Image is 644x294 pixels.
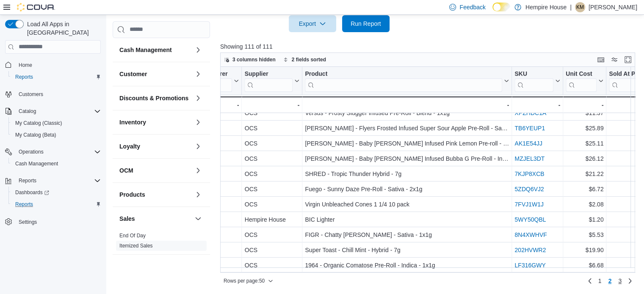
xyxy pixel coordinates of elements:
button: Cash Management [193,45,203,55]
div: FIGR - Chatty [PERSON_NAME] - Sativa - 1x1g [305,230,509,240]
span: 3 columns hidden [232,56,276,63]
span: Load All Apps in [GEOGRAPHIC_DATA] [24,20,101,37]
div: Unit Cost [566,70,597,91]
span: Operations [19,148,44,155]
span: 3 [618,277,622,285]
nav: Complex example [5,55,101,250]
div: $25.11 [566,138,603,148]
div: OCS [244,184,299,194]
button: Page 2 of 3 [605,274,615,288]
span: Dashboards [12,187,101,198]
div: $26.12 [566,154,603,164]
div: $1.20 [566,214,603,225]
span: Rows per page : 50 [224,278,265,284]
span: Reports [19,177,36,184]
div: Manufacturer [190,70,232,78]
div: Supplier [244,70,293,91]
button: Operations [2,146,104,158]
div: Versus - Frosty Slugger Infused Pre-Roll - Blend - 1x1g [305,108,509,118]
span: Cash Management [12,159,101,169]
nav: Pagination for preceding grid [585,274,635,288]
button: OCM [193,165,203,176]
a: Customers [15,89,47,99]
h3: Discounts & Promotions [119,94,188,102]
div: Virgin Unbleached Cones 1 1/4 10 pack [305,199,509,209]
span: Feedback [459,3,485,11]
button: Keyboard shortcuts [596,55,606,65]
button: My Catalog (Beta) [8,129,104,141]
div: SKU [514,70,553,78]
span: KM [576,2,584,12]
div: - [305,100,509,110]
span: Catalog [15,106,101,116]
a: End Of Day [119,233,146,239]
div: - [244,100,299,110]
div: Fuego - Sunny Daze Pre-Roll - Sativa - 2x1g [305,184,509,194]
span: 2 fields sorted [292,56,326,63]
a: 5WY50QBL [514,216,546,223]
a: Settings [15,217,40,227]
button: Supplier [244,70,299,91]
div: BIC Lighter [305,214,509,225]
button: Enter fullscreen [623,55,633,65]
a: Dashboards [12,187,53,198]
button: SKU [514,70,560,91]
span: Reports [12,199,101,209]
button: Cash Management [119,46,191,54]
div: Super Toast - Chill Mint - Hybrid - 7g [305,245,509,255]
h3: Sales [119,214,135,223]
a: Reports [12,199,36,209]
div: Manufacturer [190,70,232,91]
button: Loyalty [193,141,203,151]
button: Products [193,190,203,200]
a: My Catalog (Beta) [12,130,60,140]
button: Discounts & Promotions [193,93,203,103]
div: [PERSON_NAME] - Baby [PERSON_NAME] Infused Bubba G Pre-Roll - Indica - 5x0.5g [305,154,509,164]
a: MZJEL3DT [514,155,544,162]
button: Products [119,190,191,199]
button: Operations [15,147,47,157]
button: Inventory [193,117,203,127]
a: Reports [12,72,36,82]
div: $25.89 [566,123,603,133]
span: Reports [15,74,33,80]
button: Display options [609,55,619,65]
div: Supplier [244,70,293,78]
div: SKU URL [514,70,553,91]
div: $6.72 [566,184,603,194]
span: Reports [12,72,101,82]
div: OCS [244,154,299,164]
a: Home [15,60,36,70]
span: Itemized Sales [119,242,153,249]
input: Dark Mode [492,3,510,11]
button: Reports [8,198,104,210]
a: XPZHDC1A [514,110,546,116]
a: 202HVWR2 [514,247,546,253]
a: LF316GWY [514,262,545,269]
a: Page 1 of 3 [595,274,605,288]
a: Itemized Sales [119,243,153,249]
button: Catalog [2,105,104,117]
button: Loyalty [119,142,191,151]
span: Customers [19,91,43,98]
h3: Inventory [119,118,146,126]
button: Rows per page:50 [220,276,276,286]
button: Sales [119,214,191,223]
div: OCS [244,138,299,148]
button: Inventory [119,118,191,126]
a: Cash Management [12,159,61,169]
a: Next page [625,276,635,286]
h3: OCM [119,166,133,175]
div: [PERSON_NAME] - Flyers Frosted Infused Super Sour Apple Pre-Roll - Sativa - 5x0.5g [305,123,509,133]
img: Cova [17,3,55,11]
h3: Products [119,190,145,199]
button: 3 columns hidden [221,55,279,65]
span: Reports [15,176,101,186]
button: Customers [2,88,104,100]
button: Export [289,15,336,32]
span: Settings [19,219,37,225]
a: Dashboards [8,187,104,198]
span: Cash Management [15,160,58,167]
button: Sales [193,214,203,224]
button: 2 fields sorted [280,55,329,65]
